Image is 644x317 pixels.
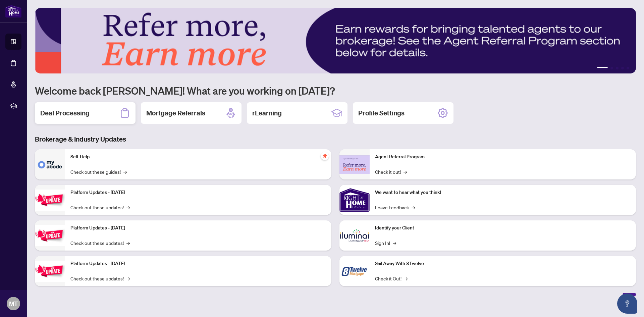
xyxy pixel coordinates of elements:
img: Platform Updates - July 8, 2025 [35,225,65,246]
h1: Welcome back [PERSON_NAME]! What are you working on [DATE]? [35,84,636,97]
button: 4 [621,67,624,69]
h2: Deal Processing [40,108,90,118]
button: 1 [597,67,608,69]
span: → [404,275,408,282]
a: Check out these guides!→ [70,168,127,175]
a: Check it Out!→ [375,275,408,282]
p: Sail Away With 8Twelve [375,260,631,267]
img: logo [5,5,21,17]
p: Agent Referral Program [375,153,631,161]
img: Slide 0 [35,8,636,73]
span: → [126,239,130,247]
img: Agent Referral Program [339,155,370,174]
span: → [404,168,407,175]
p: Platform Updates - [DATE] [70,189,326,196]
img: Sail Away With 8Twelve [339,256,370,286]
span: → [123,168,127,175]
span: → [126,275,130,282]
span: → [126,204,130,211]
button: 3 [616,67,619,69]
img: We want to hear what you think! [339,185,370,215]
p: Identify your Client [375,224,631,232]
p: Platform Updates - [DATE] [70,260,326,267]
a: Leave Feedback→ [375,204,415,211]
img: Self-Help [35,149,65,179]
span: → [393,239,396,247]
span: → [412,204,415,211]
a: Check it out!→ [375,168,407,175]
a: Check out these updates!→ [70,275,130,282]
h2: rLearning [252,108,282,118]
h2: Profile Settings [358,108,405,118]
img: Platform Updates - July 21, 2025 [35,190,65,211]
p: Self-Help [70,153,326,161]
button: 5 [627,67,629,69]
h2: Mortgage Referrals [146,108,205,118]
img: Identify your Client [339,220,370,251]
img: Platform Updates - June 23, 2025 [35,261,65,282]
h3: Brokerage & Industry Updates [35,135,636,144]
a: Sign In!→ [375,239,396,247]
p: Platform Updates - [DATE] [70,224,326,232]
a: Check out these updates!→ [70,204,130,211]
span: MT [9,299,18,308]
span: pushpin [321,152,329,160]
a: Check out these updates!→ [70,239,130,247]
button: Open asap [617,294,637,314]
p: We want to hear what you think! [375,189,631,196]
button: 2 [610,67,613,69]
